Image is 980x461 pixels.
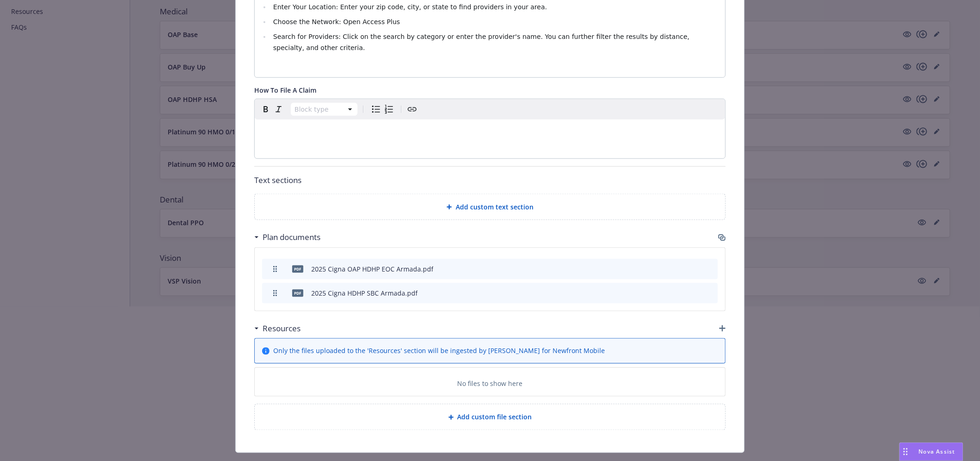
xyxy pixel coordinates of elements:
span: Choose the Network: Open Access Plus [273,18,400,25]
p: Text sections [254,174,726,186]
span: Search for Providers: Click on the search by category or enter the provider's name. You can furth... [273,33,691,51]
div: Plan documents [254,231,320,243]
div: editable markdown [255,120,725,142]
button: Italic [272,103,285,116]
span: Add custom text section [456,202,534,212]
button: archive file [707,264,714,274]
button: Bulleted list [370,103,383,116]
div: 2025 Cigna HDHP SBC Armada.pdf [311,288,418,298]
button: preview file [691,264,699,274]
button: preview file [691,288,699,298]
div: toggle group [370,103,396,116]
div: 2025 Cigna OAP HDHP EOC Armada.pdf [311,264,433,274]
button: Block type [291,103,358,116]
span: pdf [292,290,303,297]
button: archive file [707,288,714,298]
button: download file [676,264,684,274]
span: pdf [292,265,303,272]
button: Bold [259,103,272,116]
button: Numbered list [383,103,396,116]
button: Create link [406,103,419,116]
div: Add custom text section [254,194,726,220]
button: download file [676,288,684,298]
span: Enter Your Location: Enter your zip code, city, or state to find providers in your area. [273,3,547,11]
h3: Plan documents [263,231,320,243]
span: How To File A Claim [254,86,316,95]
